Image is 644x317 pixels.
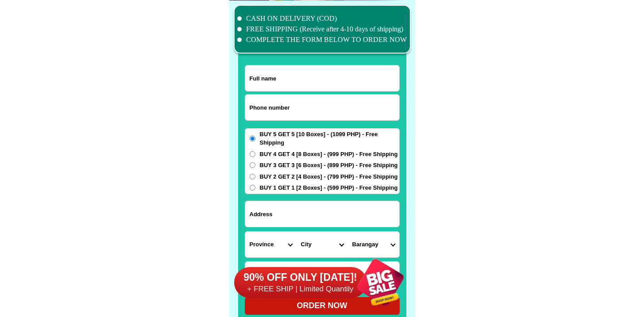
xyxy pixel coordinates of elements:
[260,172,398,181] span: BUY 2 GET 2 [4 Boxes] - (799 PHP) - Free Shipping
[245,232,297,257] select: Select province
[237,34,407,45] li: COMPLETE THE FORM BELOW TO ORDER NOW
[348,232,399,257] select: Select commune
[260,161,398,170] span: BUY 3 GET 3 [6 Boxes] - (899 PHP) - Free Shipping
[297,232,348,257] select: Select district
[260,183,398,192] span: BUY 1 GET 1 [2 Boxes] - (599 PHP) - Free Shipping
[237,13,407,24] li: CASH ON DELIVERY (COD)
[260,150,398,159] span: BUY 4 GET 4 [8 Boxes] - (999 PHP) - Free Shipping
[260,130,399,147] span: BUY 5 GET 5 [10 Boxes] - (1099 PHP) - Free Shipping
[250,136,255,141] input: BUY 5 GET 5 [10 Boxes] - (1099 PHP) - Free Shipping
[250,151,255,157] input: BUY 4 GET 4 [8 Boxes] - (999 PHP) - Free Shipping
[245,201,399,227] input: Input address
[250,174,255,180] input: BUY 2 GET 2 [4 Boxes] - (799 PHP) - Free Shipping
[234,284,367,294] h6: + FREE SHIP | Limited Quantily
[245,95,399,120] input: Input phone_number
[245,65,399,91] input: Input full_name
[250,185,255,191] input: BUY 1 GET 1 [2 Boxes] - (599 PHP) - Free Shipping
[234,271,367,284] h6: 90% OFF ONLY [DATE]!
[250,162,255,168] input: BUY 3 GET 3 [6 Boxes] - (899 PHP) - Free Shipping
[237,24,407,34] li: FREE SHIPPING (Receive after 4-10 days of shipping)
